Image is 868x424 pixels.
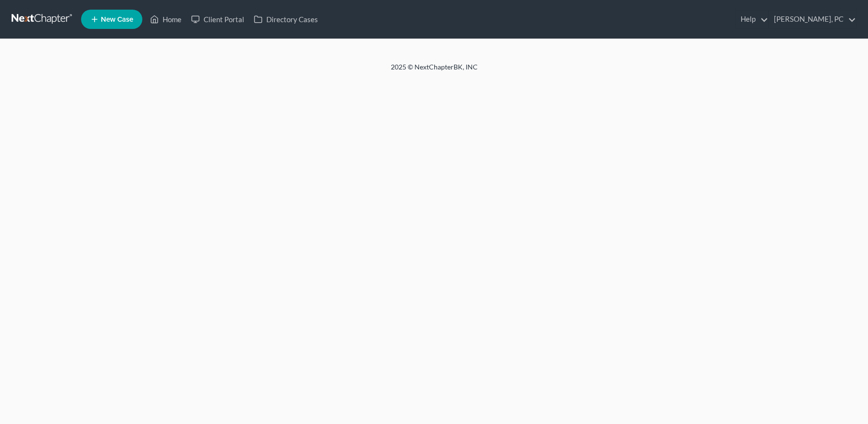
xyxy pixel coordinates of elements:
[186,11,249,28] a: Client Portal
[736,11,768,28] a: Help
[145,11,186,28] a: Home
[159,62,709,80] div: 2025 © NextChapterBK, INC
[81,10,142,29] new-legal-case-button: New Case
[249,11,323,28] a: Directory Cases
[769,11,856,28] a: [PERSON_NAME], PC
